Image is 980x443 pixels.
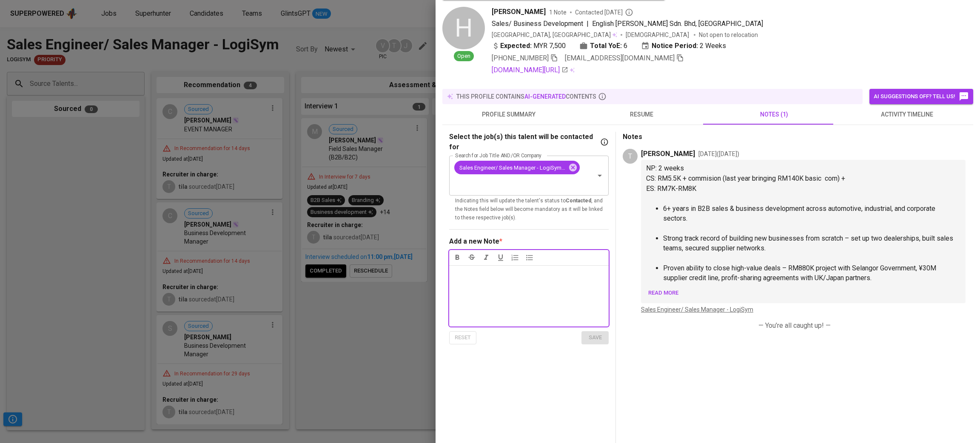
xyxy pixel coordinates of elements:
[869,89,973,104] button: AI suggestions off? Tell us!
[455,197,603,222] p: Indicating this will update the talent's status to , and the Notes field below will become mandat...
[592,20,763,28] span: English [PERSON_NAME] Sdn. Bhd, [GEOGRAPHIC_DATA]
[624,41,627,51] span: 6
[590,41,622,51] b: Total YoE:
[594,170,606,182] button: Open
[641,306,753,313] a: Sales Engineer/ Sales Manager - LogiSym
[492,20,583,28] span: Sales/ Business Development
[549,8,567,17] span: 1 Note
[524,93,566,100] span: AI-generated
[630,321,960,331] p: — You’re all caught up! —
[698,150,739,158] p: [DATE] ( [DATE] )
[846,109,968,120] span: activity timeline
[492,31,617,39] div: [GEOGRAPHIC_DATA], [GEOGRAPHIC_DATA]
[565,54,675,62] span: [EMAIL_ADDRESS][DOMAIN_NAME]
[492,7,546,17] span: [PERSON_NAME]
[652,41,698,51] b: Notice Period:
[492,54,549,62] span: [PHONE_NUMBER]
[641,149,695,159] p: [PERSON_NAME]
[641,41,726,51] div: 2 Weeks
[492,41,566,51] div: MYR 7,500
[874,91,969,102] span: AI suggestions off? Tell us!
[623,132,966,142] p: Notes
[500,41,532,51] b: Expected:
[566,198,591,204] b: Contacted
[699,31,758,39] p: Not open to relocation
[600,138,609,146] svg: If you have a specific job in mind for the talent, indicate it here. This will change the talent'...
[626,31,690,39] span: [DEMOGRAPHIC_DATA]
[663,204,937,222] span: 6+ years in B2B sales & business development across automotive, industrial, and corporate sectors.
[447,109,570,120] span: profile summary
[454,52,474,60] span: Open
[625,8,633,17] svg: By Malaysia recruiter
[648,288,678,298] span: Read more
[449,236,499,247] div: Add a new Note
[587,19,589,29] span: |
[646,185,696,193] span: ES: RM7K-RM8K
[575,8,633,17] span: Contacted [DATE]
[646,287,681,300] button: Read more
[646,174,845,182] span: CS: RM5.5K + commision (last year bringing RM140K basic com) +
[663,264,938,282] span: Proven ability to close high-value deals – RM880K project with Selangor Government, ¥30M supplier...
[713,109,835,120] span: notes (1)
[442,7,485,49] div: H
[580,109,703,120] span: resume
[449,132,598,152] p: Select the job(s) this talent will be contacted for
[454,164,571,172] span: Sales Engineer/ Sales Manager - LogiSym (LogiSYM)
[454,161,580,174] div: Sales Engineer/ Sales Manager - LogiSym (LogiSYM)
[663,234,955,252] span: Strong track record of building new businesses from scratch – set up two dealerships, built sales...
[623,149,638,164] div: T
[456,92,596,101] p: this profile contains contents
[646,164,684,172] span: NP: 2 weeks
[492,65,568,75] a: [DOMAIN_NAME][URL]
